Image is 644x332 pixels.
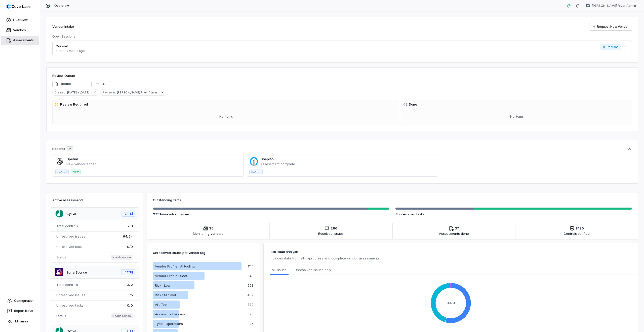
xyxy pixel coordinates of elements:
span: [PERSON_NAME] River Admin [117,90,159,95]
span: [DATE] - [DATE] [67,90,91,95]
p: Includes data from all in-progress and complete vendor assessments [270,255,632,261]
p: Risk : Low [155,283,171,288]
a: SonarSource [66,270,87,274]
div: No items [403,110,631,123]
text: 3073 [447,301,455,305]
p: Started a month ago [56,49,85,53]
img: logo-D7KZi-bG.svg [7,4,30,9]
img: Charles River Admin avatar [586,4,590,8]
a: Vendors [1,26,39,35]
span: 286 [331,226,337,231]
span: 8120 [576,226,584,231]
div: Recents [52,146,73,151]
a: Openai [66,157,78,161]
h3: Outstanding items [153,197,632,203]
span: Controls verified [563,231,590,236]
button: Report Issue [2,306,38,315]
span: Monitoring vendors [193,231,223,236]
p: Cresset [56,44,85,49]
p: Access : PII access [155,312,186,317]
h1: Review Queue [52,73,75,78]
a: Oneplan [260,157,274,161]
a: Configuration [2,296,38,305]
p: Vendor Profile : AI tooling [155,264,195,269]
p: 1114 [248,265,254,268]
h3: Risk issue analysis [270,249,632,254]
span: Unresolved issues only [295,267,331,273]
h3: Active assessments [52,197,137,203]
p: Vendor Profile : SaaS [155,273,188,278]
p: Risk : Minimal [155,292,176,297]
span: Reviewer : [101,90,117,95]
button: Filter [94,81,110,87]
a: Assessments [1,36,39,45]
button: Recents2 [52,146,632,151]
span: 35 [209,226,213,231]
p: unresolved task s [395,212,632,217]
h3: Done [409,102,417,107]
a: Cytiva [66,212,76,216]
a: CressetStarteda month agoIn Progress [52,41,632,56]
span: Overview [54,4,69,8]
p: 649 [248,274,254,278]
span: 2 [69,147,71,151]
p: Unresolved issues per vendor tag [153,249,205,256]
p: 339 [248,303,254,306]
h3: Open Sessions [52,35,75,39]
p: 325 [248,322,254,325]
p: AI : Tool [155,302,168,307]
button: Charles River Admin avatar[PERSON_NAME] River Admin [583,2,639,10]
div: No items [55,110,398,123]
button: Minimize [2,316,38,326]
p: 439 [248,293,254,297]
span: 3 [395,212,398,216]
span: 2791 [153,212,161,216]
h3: Review Required [60,102,88,107]
h2: Vendor Intake [52,24,74,29]
a: Request New Vendor [589,23,632,30]
span: 37 [455,226,459,231]
span: [PERSON_NAME] River Admin [592,4,636,8]
p: unresolved issue s [153,212,389,217]
span: Assessments done [439,231,469,236]
span: Resolved issues [318,231,344,236]
p: Type : Operations [155,321,183,326]
span: All issues [272,267,287,272]
span: Created : [53,90,67,95]
span: In Progress [600,44,621,50]
span: Filter [101,82,108,86]
p: 325 [248,313,254,316]
p: 523 [248,284,254,287]
a: Overview [1,16,39,25]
